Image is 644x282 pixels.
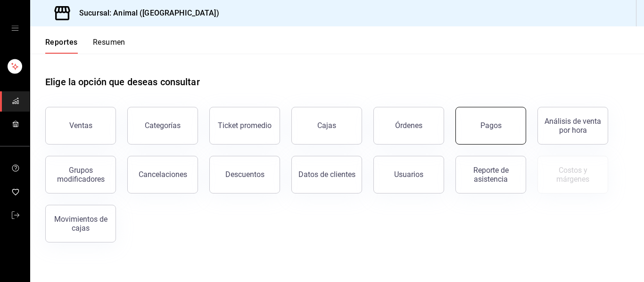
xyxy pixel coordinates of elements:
[93,38,125,54] button: Resumen
[218,121,272,130] div: Ticket promedio
[317,121,336,130] div: Cajas
[45,38,125,54] div: navigation tabs
[139,170,187,179] div: Cancelaciones
[45,75,200,89] h1: Elige la opción que deseas consultar
[45,156,116,193] button: Grupos modificadores
[373,156,444,193] button: Usuarios
[225,170,264,179] div: Descuentos
[455,107,526,145] button: Pagos
[291,156,362,193] button: Datos de clientes
[462,166,520,184] div: Reporte de asistencia
[544,117,602,135] div: Análisis de venta por hora
[72,8,219,19] h3: Sucursal: Animal ([GEOGRAPHIC_DATA])
[127,156,198,193] button: Cancelaciones
[394,170,423,179] div: Usuarios
[373,107,444,145] button: Órdenes
[51,166,110,184] div: Grupos modificadores
[45,205,116,242] button: Movimientos de cajas
[298,170,355,179] div: Datos de clientes
[455,156,526,193] button: Reporte de asistencia
[544,166,602,184] div: Costos y márgenes
[127,107,198,145] button: Categorías
[45,38,78,54] button: Reportes
[209,107,280,145] button: Ticket promedio
[537,107,608,145] button: Análisis de venta por hora
[480,121,502,130] div: Pagos
[209,156,280,193] button: Descuentos
[69,121,92,130] div: Ventas
[51,215,110,233] div: Movimientos de cajas
[537,156,608,193] button: Contrata inventarios para ver este reporte
[291,107,362,145] button: Cajas
[45,107,116,145] button: Ventas
[145,121,181,130] div: Categorías
[11,24,19,32] button: open drawer
[395,121,422,130] div: Órdenes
